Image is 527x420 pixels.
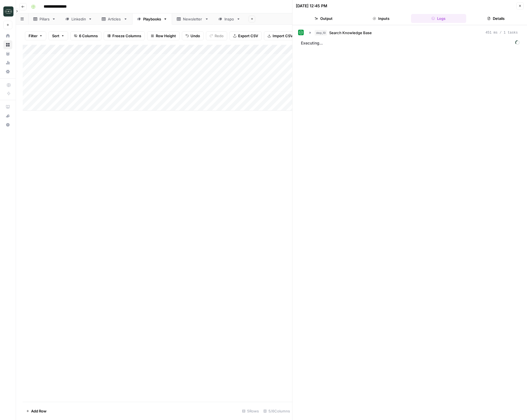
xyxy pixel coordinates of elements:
a: Inspo [213,13,245,25]
button: Freeze Columns [104,31,145,40]
div: Newsletter [183,16,203,22]
span: Import CSV [273,33,293,39]
button: Output [296,14,351,23]
div: What's new? [4,112,12,120]
button: Import CSV [264,31,296,40]
button: Workspace: Catalyst [3,4,12,18]
a: Home [3,31,12,40]
button: Details [468,14,524,23]
button: Logs [411,14,466,23]
span: Undo [191,33,200,39]
a: Linkedin [61,13,97,25]
a: Newsletter [172,13,213,25]
span: Search Knowledge Base [329,30,372,36]
div: Playbooks [143,16,161,22]
button: Add Row [23,407,50,416]
button: Undo [182,31,204,40]
div: 5/6 Columns [261,407,292,416]
span: Row Height [156,33,176,39]
span: step_10 [315,30,327,36]
a: Pillars [29,13,61,25]
button: Redo [206,31,227,40]
span: Freeze Columns [112,33,141,39]
a: Browse [3,40,12,49]
span: Redo [215,33,224,39]
button: 6 Columns [70,31,101,40]
img: Catalyst Logo [3,6,13,17]
span: Executing... [299,39,521,48]
a: AirOps Academy [3,102,12,111]
button: Export CSV [229,31,262,40]
button: Filter [25,31,46,40]
div: Linkedin [71,16,86,22]
a: Settings [3,67,12,76]
a: Usage [3,58,12,67]
button: 451 ms / 1 tasks [306,28,521,37]
div: Inspo [224,16,234,22]
button: Help + Support [3,120,12,129]
div: Articles [108,16,121,22]
button: Inputs [353,14,408,23]
a: Your Data [3,49,12,58]
div: 5 Rows [240,407,261,416]
div: [DATE] 12:45 PM [296,3,327,9]
span: Add Row [31,408,47,414]
span: 6 Columns [79,33,98,39]
a: Playbooks [132,13,172,25]
span: Export CSV [238,33,258,39]
button: Sort [48,31,68,40]
a: Articles [97,13,132,25]
span: Sort [52,33,59,39]
span: Filter [29,33,38,39]
span: 451 ms / 1 tasks [486,30,518,35]
div: Pillars [40,16,50,22]
button: Row Height [147,31,180,40]
button: What's new? [3,111,12,120]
